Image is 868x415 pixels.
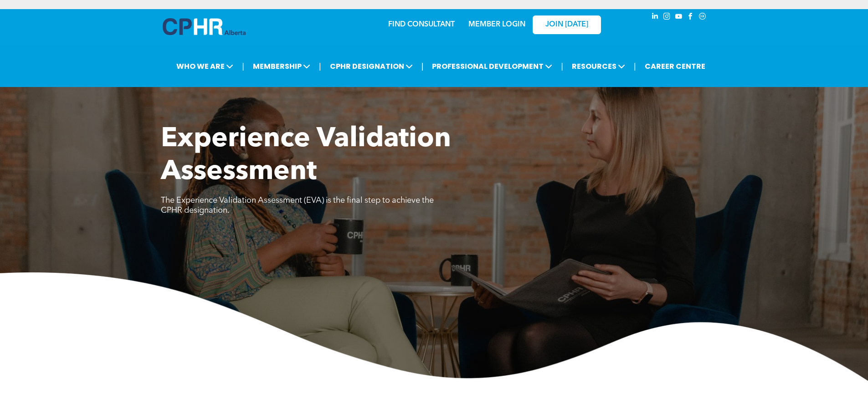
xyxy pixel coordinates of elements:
[674,11,684,24] a: youtube
[533,15,601,34] a: JOIN [DATE]
[421,57,424,76] li: |
[662,11,672,24] a: instagram
[642,58,708,75] a: CAREER CENTRE
[545,20,588,29] span: JOIN [DATE]
[561,57,563,76] li: |
[650,11,660,24] a: linkedin
[569,58,628,75] span: RESOURCES
[686,11,696,24] a: facebook
[161,126,451,186] span: Experience Validation Assessment
[163,18,246,35] img: A blue and white logo for cp alberta
[698,11,708,24] a: Social network
[319,57,321,76] li: |
[174,58,236,75] span: WHO WE ARE
[327,58,416,75] span: CPHR DESIGNATION
[388,21,455,28] a: FIND CONSULTANT
[429,58,555,75] span: PROFESSIONAL DEVELOPMENT
[250,58,313,75] span: MEMBERSHIP
[242,57,244,76] li: |
[468,21,525,28] a: MEMBER LOGIN
[634,57,636,76] li: |
[161,196,434,215] span: The Experience Validation Assessment (EVA) is the final step to achieve the CPHR designation.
